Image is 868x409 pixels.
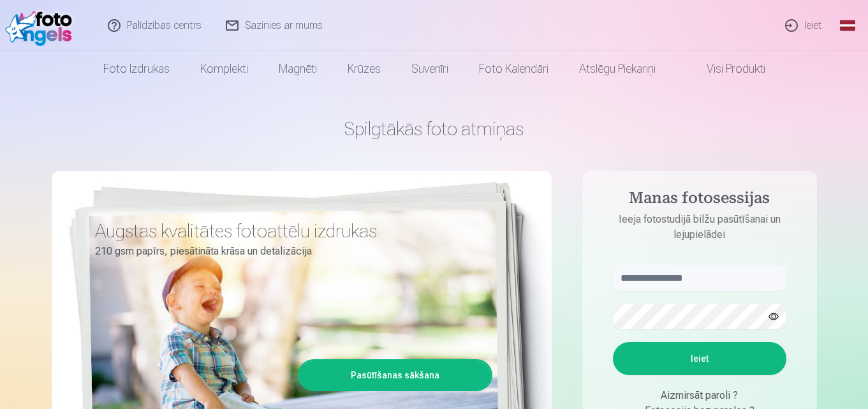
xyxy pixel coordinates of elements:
p: Ieeja fotostudijā bilžu pasūtīšanai un lejupielādei [600,212,799,242]
button: Ieiet [613,342,786,375]
a: Atslēgu piekariņi [564,51,671,87]
a: Pasūtīšanas sākšana [300,361,490,389]
h1: Spilgtākās foto atmiņas [52,117,817,140]
a: Magnēti [263,51,332,87]
a: Komplekti [185,51,263,87]
a: Suvenīri [396,51,464,87]
a: Krūzes [332,51,396,87]
a: Visi produkti [671,51,781,87]
a: Foto kalendāri [464,51,564,87]
p: 210 gsm papīrs, piesātināta krāsa un detalizācija [95,242,483,260]
a: Foto izdrukas [88,51,185,87]
h3: Augstas kvalitātes fotoattēlu izdrukas [95,219,483,242]
h4: Manas fotosessijas [600,189,799,212]
div: Aizmirsāt paroli ? [613,388,786,403]
img: /fa1 [5,5,78,46]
